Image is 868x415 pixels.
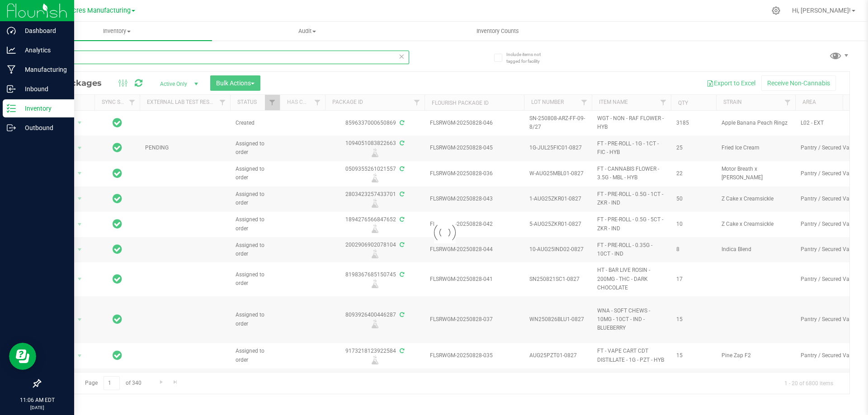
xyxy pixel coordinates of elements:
p: Dashboard [16,25,70,36]
p: Outbound [16,122,70,133]
span: Include items not tagged for facility [506,51,552,65]
inline-svg: Inbound [7,84,16,93]
span: Inventory [22,27,212,35]
p: Analytics [16,45,70,56]
span: Inventory Counts [464,27,531,35]
span: Clear [398,51,405,62]
inline-svg: Analytics [7,46,16,55]
a: Audit [212,22,402,41]
p: Manufacturing [16,64,70,75]
p: Inventory [16,103,70,114]
inline-svg: Dashboard [7,26,16,35]
a: Inventory [22,22,212,41]
input: Search Package ID, Item Name, SKU, Lot or Part Number... [40,51,409,64]
span: Hi, [PERSON_NAME]! [792,7,851,14]
p: Inbound [16,84,70,94]
span: Green Acres Manufacturing [49,7,131,14]
p: [DATE] [4,404,70,411]
span: Audit [212,27,402,35]
inline-svg: Inventory [7,104,16,113]
a: Inventory Counts [402,22,593,41]
p: 11:06 AM EDT [4,396,70,404]
div: Manage settings [770,6,782,15]
iframe: Resource center [9,343,36,370]
inline-svg: Outbound [7,123,16,132]
inline-svg: Manufacturing [7,65,16,74]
